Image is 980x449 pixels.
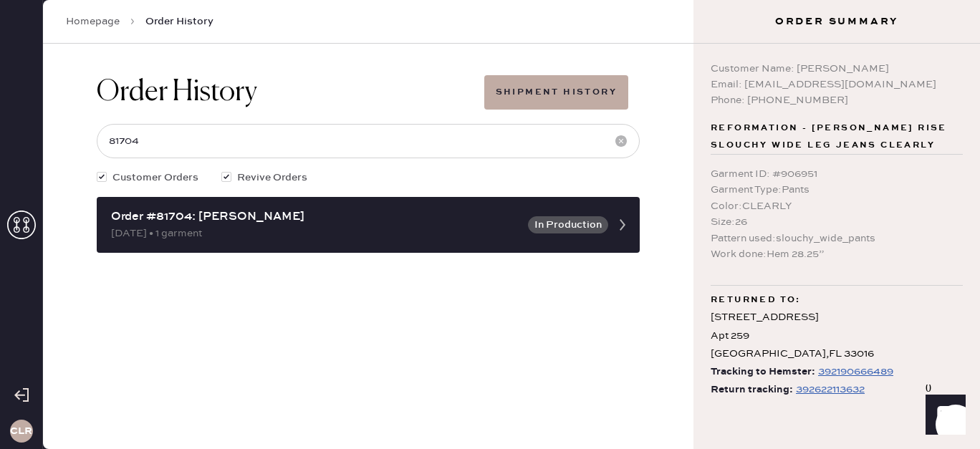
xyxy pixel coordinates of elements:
div: Garment Type : Pants [711,182,963,198]
div: [STREET_ADDRESS] Apt 259 [GEOGRAPHIC_DATA] , FL 33016 [711,309,963,363]
h1: Order History [97,75,257,110]
span: Revive Orders [237,170,307,185]
h3: Order Summary [693,14,980,29]
a: Homepage [66,14,120,29]
div: Work done : Hem 28.25” [711,246,963,262]
div: Phone: [PHONE_NUMBER] [711,92,963,108]
span: Customer Orders [112,170,198,185]
button: Shipment History [484,75,628,110]
button: In Production [528,216,608,233]
span: Tracking to Hemster: [711,363,815,381]
span: Returned to: [711,291,801,309]
div: Pattern used : slouchy_wide_pants [711,231,963,246]
div: Size : 26 [711,214,963,230]
div: Customer Name: [PERSON_NAME] [711,61,963,77]
a: 392622113632 [793,381,865,399]
div: Email: [EMAIL_ADDRESS][DOMAIN_NAME] [711,77,963,92]
iframe: Front Chat [912,385,974,446]
h3: CLR [10,426,32,436]
div: Order #81704: [PERSON_NAME] [111,208,519,226]
span: Reformation - [PERSON_NAME] Rise Slouchy Wide Leg Jeans CLEARLY [711,120,963,154]
div: https://www.fedex.com/apps/fedextrack/?tracknumbers=392622113632&cntry_code=US [796,381,865,398]
a: 392190666489 [815,363,893,381]
div: https://www.fedex.com/apps/fedextrack/?tracknumbers=392190666489&cntry_code=US [818,363,893,380]
div: Color : CLEARLY [711,198,963,214]
div: Garment ID : # 906951 [711,166,963,182]
input: Search by order number, customer name, email or phone number [97,124,640,158]
span: Order History [145,14,213,29]
div: [DATE] • 1 garment [111,226,519,241]
span: Return tracking: [711,381,793,399]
